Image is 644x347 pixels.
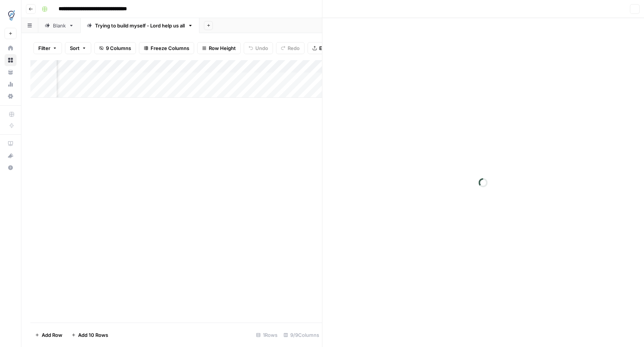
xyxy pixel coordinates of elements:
button: 9 Columns [94,42,136,54]
button: Add 10 Rows [67,329,113,341]
a: Blank [38,18,80,33]
button: Add Row [30,329,67,341]
span: Redo [288,44,300,52]
span: 9 Columns [106,44,131,52]
span: Add 10 Rows [78,331,108,339]
a: Home [5,42,17,54]
span: Add Row [42,331,62,339]
button: What's new? [5,150,17,162]
div: Blank [53,22,66,29]
button: Workspace: TDI Content Team [5,6,17,25]
span: Freeze Columns [151,44,189,52]
div: 9/9 Columns [281,329,322,341]
div: What's new? [5,150,16,161]
a: Settings [5,90,17,102]
button: Freeze Columns [139,42,194,54]
button: Redo [276,42,305,54]
a: Browse [5,54,17,66]
span: Undo [255,44,268,52]
span: Sort [70,44,80,52]
img: TDI Content Team Logo [5,9,18,22]
a: Your Data [5,66,17,78]
span: Filter [38,44,50,52]
div: 1 Rows [253,329,281,341]
div: Trying to build myself - Lord help us all [95,22,185,29]
button: Sort [65,42,91,54]
button: Undo [244,42,273,54]
button: Help + Support [5,162,17,174]
button: Export CSV [308,42,351,54]
button: Filter [33,42,62,54]
button: Row Height [197,42,241,54]
a: Usage [5,78,17,90]
span: Row Height [209,44,236,52]
a: Trying to build myself - Lord help us all [80,18,199,33]
a: AirOps Academy [5,138,17,150]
